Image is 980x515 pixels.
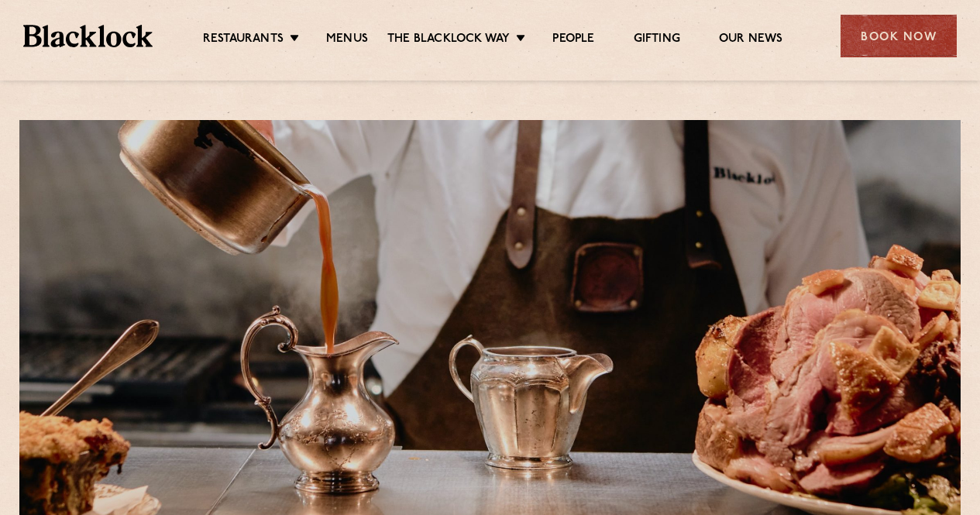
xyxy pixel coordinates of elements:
img: BL_Textured_Logo-footer-cropped.svg [23,25,153,46]
a: The Blacklock Way [387,32,510,49]
a: Gifting [634,32,680,49]
div: Book Now [841,15,957,57]
a: Restaurants [203,32,284,49]
a: Our News [719,32,783,49]
a: People [552,32,594,49]
a: Menus [326,32,368,49]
